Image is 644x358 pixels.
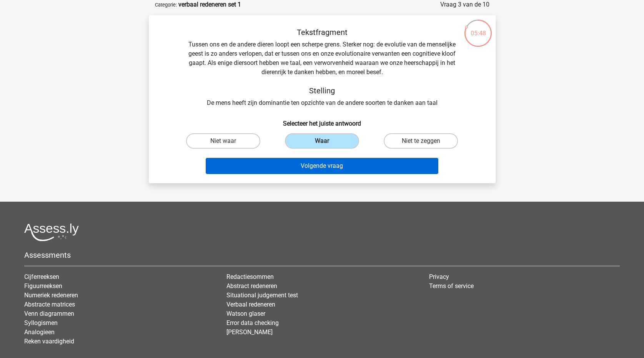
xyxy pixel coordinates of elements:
label: Niet waar [186,133,260,149]
a: Situational judgement test [226,292,298,299]
a: Terms of service [429,282,474,290]
label: Niet te zeggen [384,133,458,149]
a: Numeriek redeneren [24,292,78,299]
div: Tussen ons en de andere dieren loopt een scherpe grens. Sterker nog: de evolutie van de menselijk... [161,28,483,108]
a: Abstracte matrices [24,301,75,308]
h6: Selecteer het juiste antwoord [161,114,483,127]
h5: Assessments [24,250,620,260]
strong: verbaal redeneren set 1 [178,1,241,8]
a: Analogieen [24,328,55,336]
a: Abstract redeneren [226,282,277,290]
a: Redactiesommen [226,273,274,280]
small: Categorie: [155,2,177,8]
a: [PERSON_NAME] [226,328,273,336]
button: Volgende vraag [206,158,438,174]
a: Cijferreeksen [24,273,59,280]
a: Error data checking [226,319,279,327]
img: Assessly logo [24,223,79,241]
a: Figuurreeksen [24,282,62,290]
h5: Tekstfragment [186,28,459,37]
a: Venn diagrammen [24,310,74,317]
a: Syllogismen [24,319,58,327]
a: Verbaal redeneren [226,301,275,308]
a: Privacy [429,273,449,280]
label: Waar [285,133,359,149]
a: Reken vaardigheid [24,338,74,345]
h5: Stelling [186,86,459,95]
div: 05:48 [464,19,493,38]
a: Watson glaser [226,310,265,317]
